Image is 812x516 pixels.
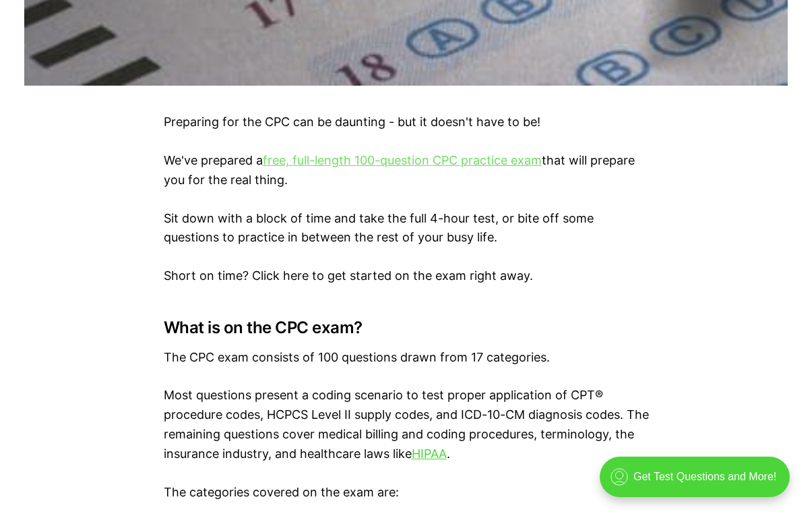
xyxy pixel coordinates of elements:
a: free, full-length 100-question CPC practice exam [263,153,542,167]
p: We've prepared a that will prepare you for the real thing. [164,151,649,190]
a: HIPAA [412,447,447,461]
iframe: portal-trigger [588,450,812,516]
h3: What is on the CPC exam? [164,318,649,337]
p: The categories covered on the exam are: [164,483,649,503]
p: Most questions present a coding scenario to test proper application of CPT® procedure codes, HCPC... [164,386,649,463]
p: Short on time? Click here to get started on the exam right away. [164,266,649,286]
p: The CPC exam consists of 100 questions drawn from 17 categories. [164,348,649,368]
p: Preparing for the CPC can be daunting - but it doesn't have to be! [164,113,649,132]
p: Sit down with a block of time and take the full 4-hour test, or bite off some questions to practi... [164,209,649,248]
